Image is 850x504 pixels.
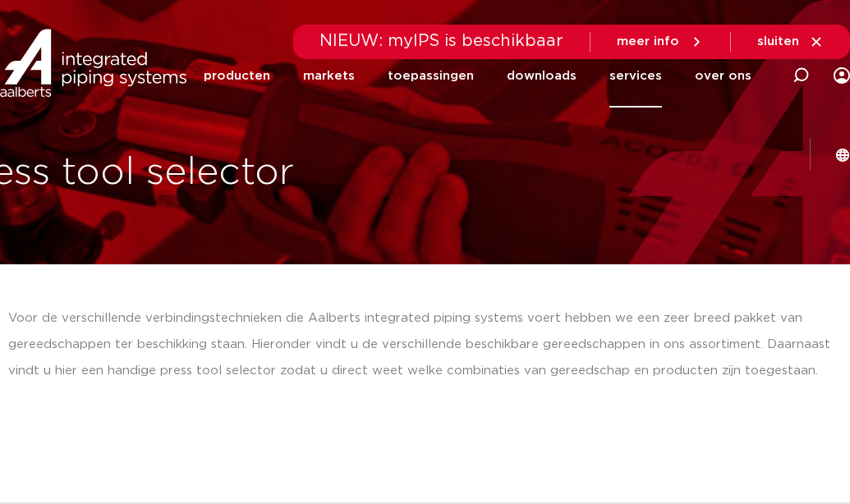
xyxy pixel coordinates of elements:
div: Voor de verschillende verbindingstechnieken die Aalberts integrated piping systems voert hebben w... [8,305,842,384]
a: services [609,44,662,108]
span: NIEUW: myIPS is beschikbaar [319,33,563,49]
a: toepassingen [388,44,474,108]
a: markets [303,44,355,108]
a: over ons [695,44,751,108]
div: my IPS [834,57,850,94]
a: producten [204,44,270,108]
a: meer info [617,34,704,49]
span: sluiten [757,35,799,48]
a: downloads [507,44,577,108]
span: meer info [617,35,679,48]
a: sluiten [757,34,824,49]
nav: Menu [204,44,751,108]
